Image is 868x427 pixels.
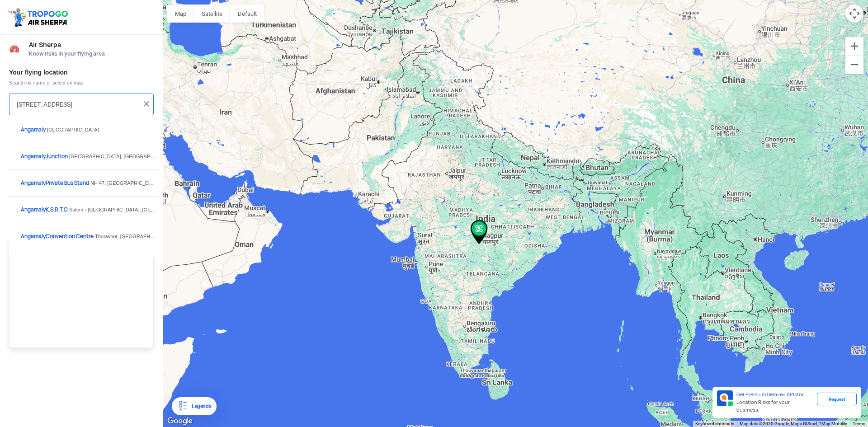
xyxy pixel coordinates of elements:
[9,69,154,75] h3: Your flying location
[9,235,154,348] ul: Select
[21,179,46,187] span: Angamaly
[177,401,188,412] img: Legends
[69,207,194,212] span: Salem - [GEOGRAPHIC_DATA], [GEOGRAPHIC_DATA]
[21,206,46,213] span: Angamaly
[733,390,817,414] div: for Location Risks for your business.
[21,233,46,240] span: Angamaly
[29,50,154,57] span: Know risks in your flying area
[21,126,46,133] span: Angamaly
[21,153,69,160] span: Junction
[29,41,154,48] span: Air Sherpa
[845,37,863,55] button: Zoom in
[69,154,175,159] span: [GEOGRAPHIC_DATA], [GEOGRAPHIC_DATA]
[194,5,230,23] button: Show satellite imagery
[188,401,211,412] div: Legends
[165,415,195,427] img: Google
[9,43,20,54] img: Risk Scores
[740,421,847,426] span: Map data ©2025 Google, Mapa GISrael, TMap Mobility
[853,421,865,426] a: Terms
[7,7,71,28] img: ic_tgdronemaps.svg
[21,206,69,213] span: K.S.R.T.C
[9,79,154,86] span: Search by name or select on map
[845,5,863,23] button: Map camera controls
[165,415,195,427] a: Open this area in Google Maps (opens a new window)
[21,233,95,240] span: Convention Centre
[845,56,863,74] button: Zoom out
[90,180,213,186] span: NH 47, [GEOGRAPHIC_DATA], [GEOGRAPHIC_DATA]
[167,5,194,23] button: Show street map
[736,391,797,398] span: Get Premium Detailed APIs
[47,127,99,132] span: [GEOGRAPHIC_DATA]
[817,393,857,405] div: Request
[17,99,139,110] input: Search your flying location
[717,390,733,406] img: Premium APIs
[95,234,172,239] span: Thuravoor, [GEOGRAPHIC_DATA]
[21,179,90,187] span: Private Bus Stand
[142,99,151,108] img: ic_close.png
[21,153,46,160] span: Angamaly
[695,421,734,427] button: Keyboard shortcuts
